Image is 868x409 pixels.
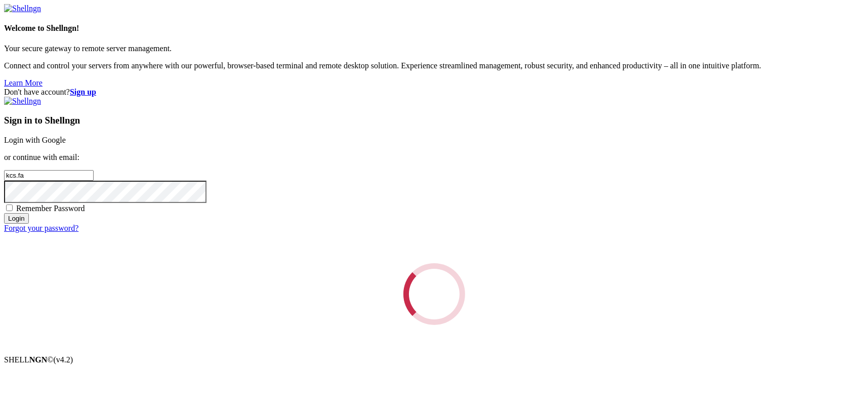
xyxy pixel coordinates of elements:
[4,78,43,87] a: Learn More
[4,97,41,106] img: Shellngn
[29,355,48,364] b: NGN
[403,263,465,325] div: Loading...
[70,88,96,96] a: Sign up
[54,355,73,364] span: 4.2.0
[4,115,864,126] h3: Sign in to Shellngn
[4,224,78,232] a: Forgot your password?
[4,136,66,144] a: Login with Google
[4,88,864,97] div: Don't have account?
[4,4,41,13] img: Shellngn
[4,170,94,181] input: Email address
[4,153,864,162] p: or continue with email:
[4,355,73,364] span: SHELL ©
[4,61,864,70] p: Connect and control your servers from anywhere with our powerful, browser-based terminal and remo...
[4,213,29,224] input: Login
[16,204,85,213] span: Remember Password
[4,44,864,53] p: Your secure gateway to remote server management.
[4,24,864,33] h4: Welcome to Shellngn!
[6,204,13,211] input: Remember Password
